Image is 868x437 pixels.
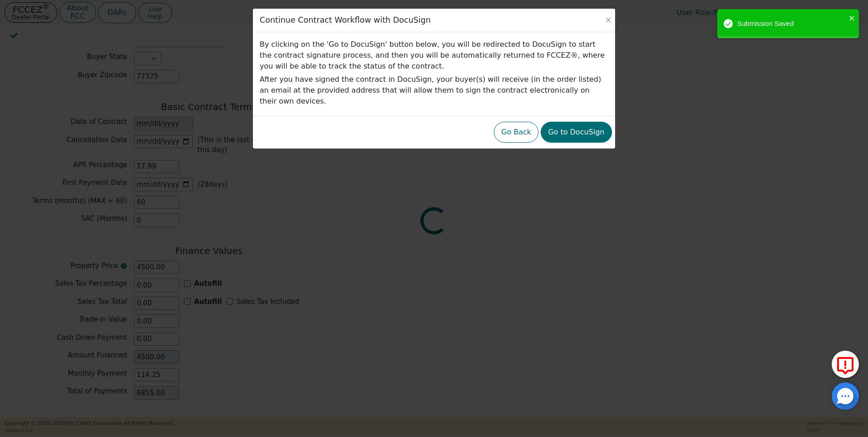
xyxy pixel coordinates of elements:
[541,122,612,143] button: Go to DocuSign
[849,13,855,23] button: close
[494,122,538,143] button: Go Back
[604,15,613,25] button: Close
[260,15,431,25] h3: Continue Contract Workflow with DocuSign
[260,39,608,72] p: By clicking on the 'Go to DocuSign' button below, you will be redirected to DocuSign to start the...
[260,74,608,107] p: After you have signed the contract in DocuSign, your buyer(s) will receive (in the order listed) ...
[832,351,859,378] button: Report Error to FCC
[737,19,846,29] div: Submission Saved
